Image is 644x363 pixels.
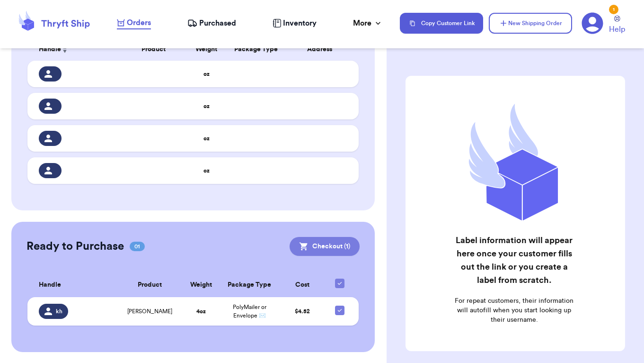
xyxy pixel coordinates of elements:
[295,309,310,314] span: $ 4.52
[609,5,618,14] div: 1
[286,38,359,61] th: Address
[61,44,69,55] button: Sort ascending
[186,38,226,61] th: Weight
[117,17,151,29] a: Orders
[127,17,151,28] span: Orders
[609,16,625,35] a: Help
[221,273,278,297] th: Package Type
[203,136,210,141] strong: oz
[290,237,360,256] button: Checkout (1)
[273,18,317,29] a: Inventory
[120,38,186,61] th: Product
[400,13,483,34] button: Copy Customer Link
[130,242,145,251] span: 01
[226,38,286,61] th: Package Type
[118,273,182,297] th: Product
[203,168,210,173] strong: oz
[582,12,603,34] a: 1
[353,18,383,29] div: More
[26,239,124,254] h2: Ready to Purchase
[187,18,236,29] a: Purchased
[203,103,210,109] strong: oz
[203,71,210,77] strong: oz
[453,296,575,325] p: For repeat customers, their information will autofill when you start looking up their username.
[453,234,575,287] h2: Label information will appear here once your customer fills out the link or you create a label fr...
[196,309,206,314] strong: 4 oz
[233,304,266,318] span: PolyMailer or Envelope ✉️
[278,273,326,297] th: Cost
[39,45,61,54] span: Handle
[489,13,572,34] button: New Shipping Order
[56,308,62,315] span: kh
[283,18,317,29] span: Inventory
[609,24,625,35] span: Help
[39,280,61,290] span: Handle
[199,18,236,29] span: Purchased
[182,273,221,297] th: Weight
[127,308,172,315] span: [PERSON_NAME]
